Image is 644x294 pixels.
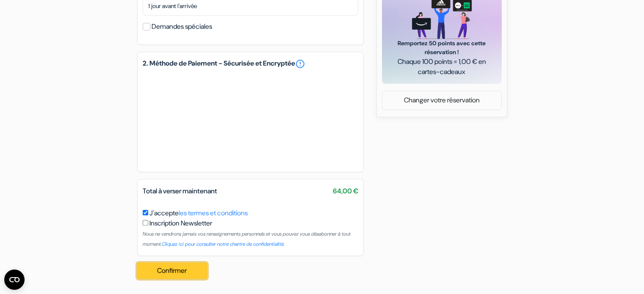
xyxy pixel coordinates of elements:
[179,209,248,217] a: les termes et conditions
[392,39,492,57] span: Remportez 50 points avec cette réservation !
[141,71,360,167] iframe: Cadre de saisie sécurisé pour le paiement
[143,59,358,69] h5: 2. Méthode de Paiement - Sécurisée et Encryptée
[162,241,285,247] a: Cliquez ici pour consulter notre chartre de confidentialité.
[333,186,358,196] span: 64,00 €
[149,208,248,218] label: J'accepte
[295,59,305,69] a: error_outline
[4,269,25,290] button: Ouvrir le widget CMP
[382,92,501,108] a: Changer votre réservation
[137,263,207,279] button: Confirmer
[143,231,351,247] small: Nous ne vendrons jamais vos renseignements personnels et vous pouvez vous désabonner à tout moment.
[392,57,492,77] span: Chaque 100 points = 1,00 € en cartes-cadeaux
[152,21,212,33] label: Demandes spéciales
[149,218,212,228] label: Inscription Newsletter
[143,187,217,195] span: Total à verser maintenant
